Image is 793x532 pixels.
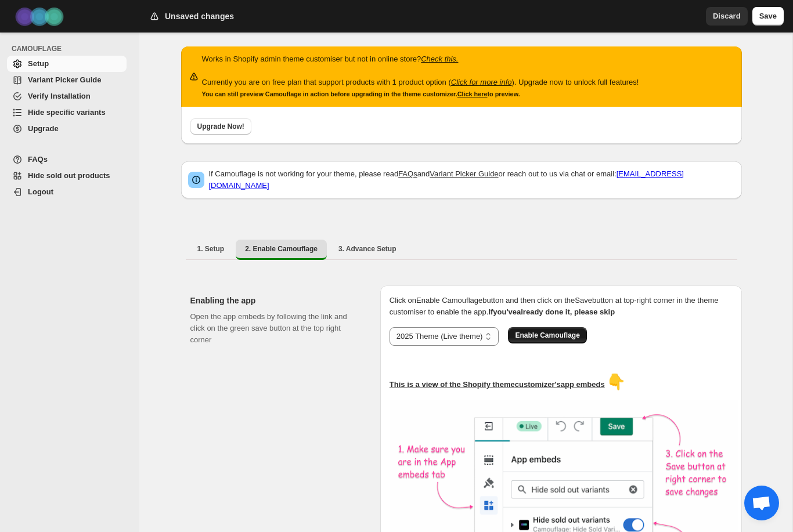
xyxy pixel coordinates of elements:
[202,91,520,97] small: You can still preview Camouflage in action before upgrading in the theme customizer. to preview.
[28,124,59,133] span: Upgrade
[190,295,362,306] h2: Enabling the app
[202,53,639,65] p: Works in Shopify admin theme customiser but not in online store?
[28,59,49,68] span: Setup
[209,168,735,191] p: If Camouflage is not working for your theme, please read and or reach out to us via chat or email:
[752,7,784,26] button: Save
[390,380,605,389] u: This is a view of the Shopify theme customizer's app embeds
[515,331,579,340] span: Enable Camouflage
[12,44,131,53] span: CAMOUFLAGE
[190,118,251,135] button: Upgrade Now!
[457,91,488,97] a: Click here
[7,72,127,88] a: Variant Picker Guide
[197,244,225,254] span: 1. Setup
[28,187,53,196] span: Logout
[7,151,127,168] a: FAQs
[759,10,777,22] span: Save
[7,56,127,72] a: Setup
[706,7,748,26] button: Discard
[7,168,127,184] a: Hide sold out products
[28,75,101,84] span: Variant Picker Guide
[7,88,127,104] a: Verify Installation
[713,10,741,22] span: Discard
[508,331,586,339] a: Enable Camouflage
[451,78,512,86] a: Click for more info
[430,169,498,178] a: Variant Picker Guide
[7,184,127,200] a: Logout
[28,171,110,180] span: Hide sold out products
[488,307,615,316] b: If you've already done it, please skip
[607,373,625,390] span: 👇
[202,77,639,88] p: Currently you are on free plan that support products with 1 product option ( ). Upgrade now to un...
[7,104,127,121] a: Hide specific variants
[245,244,318,254] span: 2. Enable Camouflage
[508,327,586,343] button: Enable Camouflage
[7,121,127,137] a: Upgrade
[390,295,733,318] p: Click on Enable Camouflage button and then click on the Save button at top-right corner in the th...
[28,92,91,100] span: Verify Installation
[165,10,234,22] h2: Unsaved changes
[338,244,396,254] span: 3. Advance Setup
[744,486,779,520] a: Open chat
[197,122,244,131] span: Upgrade Now!
[398,169,417,178] a: FAQs
[28,108,106,117] span: Hide specific variants
[421,55,458,63] a: Check this.
[28,155,48,164] span: FAQs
